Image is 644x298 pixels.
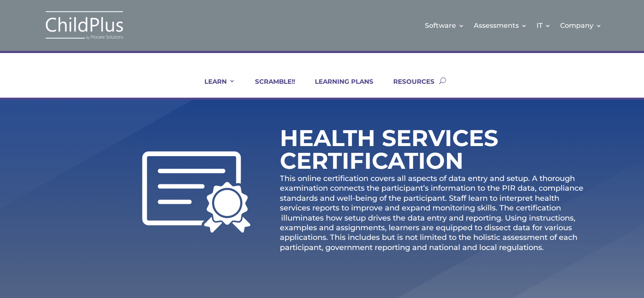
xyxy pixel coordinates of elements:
a: LEARN [194,77,235,98]
span: This online certification covers all aspects of data entry and setup. A thorough examination conn... [280,174,583,252]
a: Software [425,8,464,43]
h1: Health Services Certification [280,127,503,176]
a: SCRAMBLE!! [244,77,295,98]
a: RESOURCES [383,77,435,98]
a: Company [560,8,602,43]
a: LEARNING PLANS [304,77,373,98]
a: IT [537,8,551,43]
a: Assessments [474,8,527,43]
